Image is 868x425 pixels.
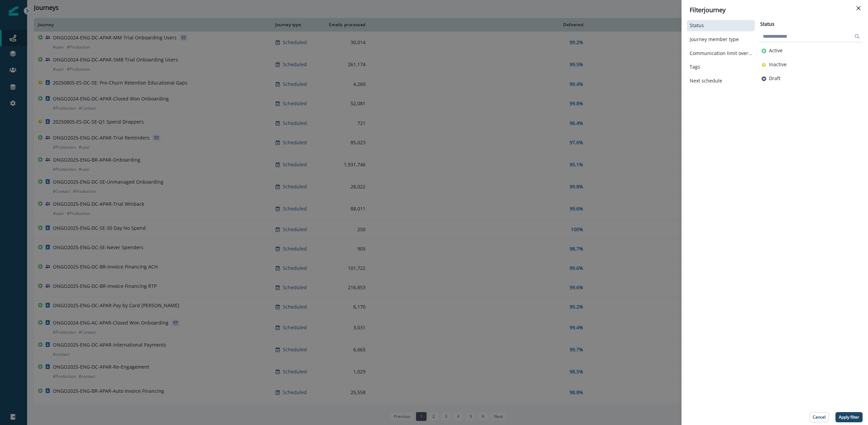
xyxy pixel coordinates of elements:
[835,412,863,422] button: Apply filter
[813,415,826,420] p: Cancel
[690,64,700,70] p: Tags
[762,76,860,81] button: Draft
[762,48,860,54] button: Active
[690,64,752,70] button: Tags
[690,23,704,29] p: Status
[853,3,864,14] button: Close
[769,48,783,54] p: Active
[690,37,739,42] p: Journey member type
[759,21,774,27] h2: Status
[810,412,829,422] button: Cancel
[762,62,860,68] button: Inactive
[690,51,752,56] button: Communication limit overrides
[769,62,787,68] p: Inactive
[690,78,722,84] p: Next schedule
[769,76,781,81] p: Draft
[690,5,726,15] p: Filter journey
[690,78,752,84] button: Next schedule
[690,37,752,42] button: Journey member type
[690,23,752,29] button: Status
[839,415,859,420] p: Apply filter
